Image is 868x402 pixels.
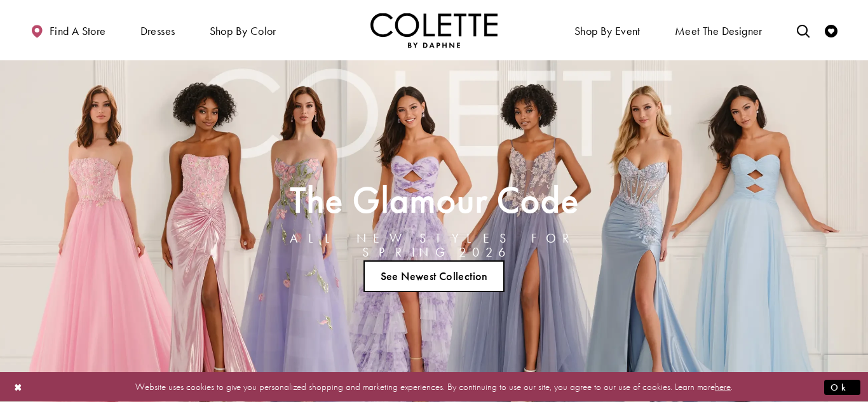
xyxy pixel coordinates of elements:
[822,13,841,48] a: Check Wishlist
[250,182,618,217] h2: The Glamour Code
[250,231,618,259] h4: ALL NEW STYLES FOR SPRING 2026
[137,13,179,48] span: Dresses
[8,376,29,398] button: Close Dialog
[824,379,860,395] button: Submit Dialog
[140,25,175,37] span: Dresses
[207,13,280,48] span: Shop by color
[370,13,498,48] img: Colette by Daphne
[363,260,505,292] a: See Newest Collection The Glamour Code ALL NEW STYLES FOR SPRING 2026
[92,379,776,396] p: Website uses cookies to give you personalized shopping and marketing experiences. By continuing t...
[672,13,766,48] a: Meet the designer
[210,25,276,37] span: Shop by color
[675,25,763,37] span: Meet the designer
[794,13,813,48] a: Toggle search
[370,13,498,48] a: Visit Home Page
[27,13,109,48] a: Find a store
[715,380,731,393] a: here
[574,25,641,37] span: Shop By Event
[571,13,644,48] span: Shop By Event
[246,255,622,297] ul: Slider Links
[50,25,106,37] span: Find a store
